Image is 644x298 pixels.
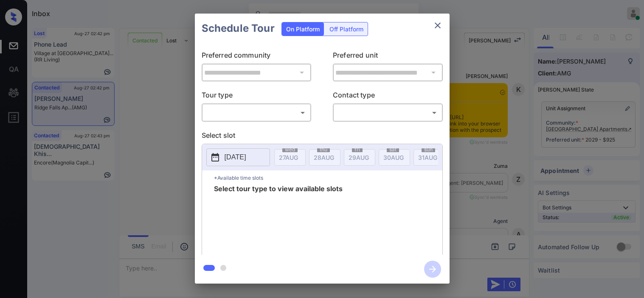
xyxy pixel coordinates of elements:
[195,14,281,43] h2: Schedule Tour
[206,148,270,166] button: [DATE]
[429,17,446,34] button: close
[202,130,443,144] p: Select slot
[214,185,343,253] span: Select tour type to view available slots
[225,152,246,162] p: [DATE]
[202,90,312,103] p: Tour type
[333,90,443,103] p: Contact type
[333,50,443,64] p: Preferred unit
[282,22,324,36] div: On Platform
[202,50,312,64] p: Preferred community
[325,22,368,36] div: Off Platform
[214,170,442,185] p: *Available time slots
